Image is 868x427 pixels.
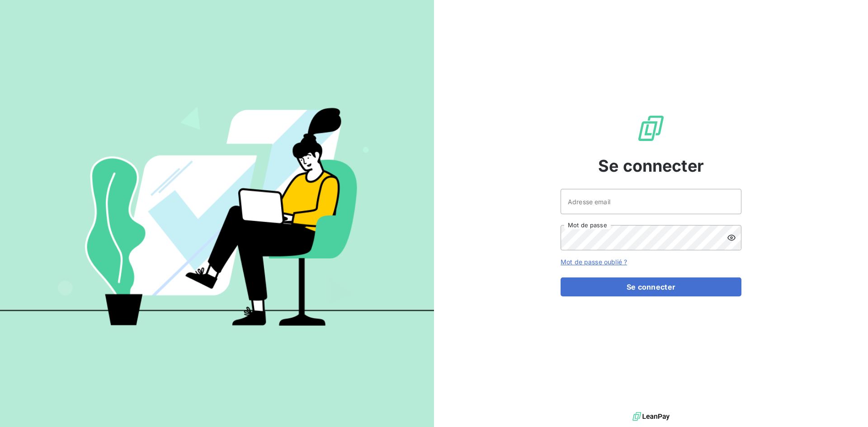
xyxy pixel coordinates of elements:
[561,277,741,296] button: Se connecter
[637,114,665,143] img: Logo LeanPay
[598,154,704,178] span: Se connecter
[632,410,670,423] img: logo
[561,189,741,214] input: placeholder
[561,258,627,266] a: Mot de passe oublié ?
